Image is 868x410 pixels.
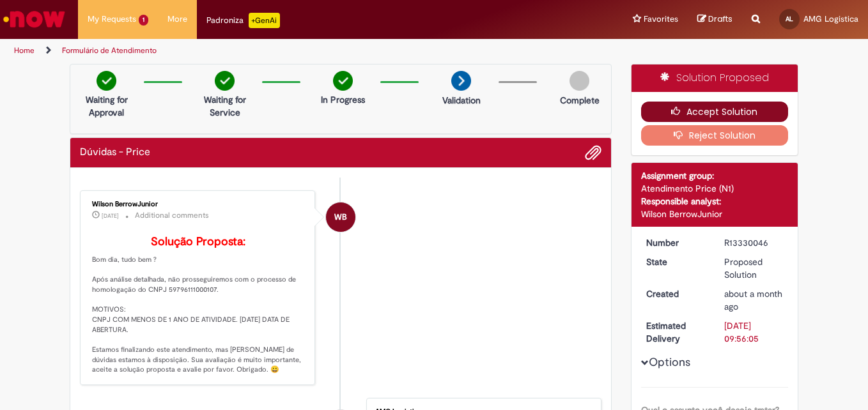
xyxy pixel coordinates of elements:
span: My Requests [88,13,136,26]
div: Responsible analyst: [641,195,789,208]
dt: State [637,255,715,268]
div: Padroniza [206,13,280,28]
div: Wilson BerrowJunior [641,208,789,220]
p: +GenAi [249,13,280,28]
div: Assignment group: [641,169,789,182]
img: ServiceNow [1,6,67,32]
p: Waiting for Approval [75,93,137,119]
dt: Estimated Delivery [637,319,715,345]
button: Add attachments [585,144,601,161]
span: AL [786,15,793,23]
button: Accept Solution [641,102,789,122]
div: Atendimento Price (N1) [641,182,789,195]
span: WB [334,202,347,232]
time: 26/08/2025 09:01:32 [102,212,119,220]
div: Wilson BerrowJunior [326,202,355,232]
div: Solution Proposed [632,65,798,92]
div: [DATE] 09:56:05 [724,319,784,345]
a: Home [14,45,35,56]
a: Drafts [697,13,732,26]
span: Drafts [708,13,732,25]
span: Favorites [644,13,678,26]
img: arrow-next.png [451,71,471,91]
div: Wilson BerrowJunior [92,201,305,208]
p: Waiting for Service [194,93,256,119]
span: More [167,13,187,26]
span: AMG Logistica [803,13,858,24]
p: Validation [442,94,481,107]
p: Complete [560,94,600,107]
p: In Progress [321,93,365,106]
h2: Dúvidas - Price Ticket history [80,147,150,158]
ul: Page breadcrumbs [10,39,569,63]
img: check-circle-green.png [333,71,353,91]
a: Formulário de Atendimento [62,45,157,56]
span: [DATE] [102,212,119,220]
img: check-circle-green.png [215,71,235,91]
time: 28/07/2025 15:56:01 [724,288,782,312]
dt: Created [637,287,715,300]
img: check-circle-green.png [97,71,116,91]
div: 28/07/2025 15:56:01 [724,287,784,313]
span: 1 [139,15,148,26]
img: img-circle-grey.png [570,71,589,91]
div: R13330046 [724,236,784,249]
button: Reject Solution [641,125,789,146]
dt: Number [637,236,715,249]
p: Bom dia, tudo bem ? Após análise detalhada, não prosseguiremos com o processo de homologação do C... [92,236,305,375]
small: Additional comments [135,210,209,221]
b: Solução Proposta: [151,234,245,249]
div: Proposed Solution [724,255,784,281]
span: about a month ago [724,288,782,312]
